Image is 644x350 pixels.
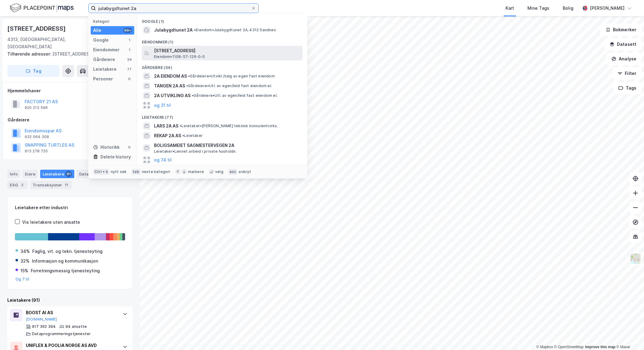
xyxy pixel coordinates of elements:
div: Gårdeiere (34) [137,60,307,71]
div: 0 [127,76,132,81]
div: Ctrl + k [93,169,110,175]
iframe: Chat Widget [614,321,644,350]
div: Dataprogrammeringstjenester [32,331,91,336]
span: Eiendom • 1108-57-126-0-0 [154,54,205,59]
div: Bolig [563,5,573,12]
div: 34 [127,57,132,62]
div: ESG [7,181,28,189]
div: Kategori [93,19,134,24]
span: 2A EIENDOM AS [154,73,187,80]
div: Transaksjoner [30,181,72,189]
span: Gårdeiere • Utl. av egen/leid fast eiendom el. [192,93,278,98]
button: Og 7 til [16,277,30,282]
input: Søk på adresse, matrikkel, gårdeiere, leietakere eller personer [96,4,251,13]
span: TANGEN 2A AS [154,82,185,90]
div: Historikk [93,144,120,151]
div: 15% [20,267,28,274]
div: Eiendommer (1) [137,35,307,46]
a: Improve this map [585,345,615,349]
div: 77 [127,67,132,72]
div: 34% [20,248,30,255]
div: neste kategori [142,169,170,174]
div: 4313, [GEOGRAPHIC_DATA], [GEOGRAPHIC_DATA] [7,36,101,50]
div: 917 362 394 [32,324,56,329]
div: Info [7,170,20,178]
div: 0 [127,145,132,150]
div: Gårdeiere [93,56,115,63]
span: Tilhørende adresser: [7,51,52,56]
img: Z [630,253,641,264]
span: 2A UTVIKLING AS [154,92,191,99]
div: markere [188,169,204,174]
span: Leietaker • [PERSON_NAME] teknisk konsulentvirks. [180,124,278,128]
button: Filter [612,67,642,80]
div: Gårdeiere [8,116,132,124]
img: logo.f888ab2527a4732fd821a326f86c7f29.svg [10,3,74,13]
button: Bokmerker [600,24,642,36]
div: [STREET_ADDRESS] [7,50,128,58]
button: Analyse [606,53,642,65]
span: Gårdeiere • Utl. av egen/leid fast eiendom el. [186,83,272,88]
div: Faglig, vit. og tekn. tjenesteyting [32,248,103,255]
span: • [188,74,190,78]
div: [PERSON_NAME] [590,5,625,12]
button: og 31 til [154,102,171,109]
div: 32% [20,257,30,265]
div: avbryt [239,169,251,174]
div: 920 213 596 [25,105,48,110]
div: Leietakere [93,66,117,73]
div: Hjemmelshaver [8,87,132,94]
span: REKAP 2A AS [154,132,181,139]
div: Leietakere (77) [137,110,307,121]
div: Informasjon og kommunikasjon [32,257,98,265]
div: velg [215,169,223,174]
span: [STREET_ADDRESS] [154,47,300,54]
div: 1 [127,47,132,52]
span: • [182,133,184,138]
span: Julabygdtunet 2A [154,26,193,34]
div: Google (1) [137,14,307,25]
button: Tags [613,82,642,94]
div: Kart [506,5,514,12]
div: [STREET_ADDRESS] [7,24,67,33]
button: og 74 til [154,156,172,164]
span: Gårdeiere • Utvikl./salg av egen fast eiendom [188,74,275,79]
div: nytt søk [111,169,127,174]
div: Forretningsmessig tjenesteyting [31,267,100,274]
div: Leietakere etter industri [15,204,125,211]
button: Tag [7,65,60,77]
div: Mine Tags [527,5,549,12]
div: esc [228,169,238,175]
div: Eiere [23,170,38,178]
div: Datasett [77,170,100,178]
div: Personer [93,75,113,83]
div: BOOST AI AS [26,309,117,316]
div: 1 [127,38,132,42]
div: Alle [93,27,101,34]
span: LARS 2A AS [154,122,178,130]
div: Google [93,36,109,44]
a: OpenStreetMap [554,345,584,349]
span: • [180,124,181,128]
a: Mapbox [536,345,553,349]
div: tab [131,169,141,175]
div: Eiendommer [93,46,120,53]
span: Eiendom • Julabygdtunet 2A, 4312 Sandnes [194,28,276,32]
div: 932 064 308 [25,134,49,139]
div: 99+ [123,28,132,33]
div: 2 [19,182,25,188]
div: 11 [63,182,69,188]
div: 913 278 720 [25,149,48,154]
div: Vis leietakere uten ansatte [22,219,80,226]
span: • [192,93,194,98]
div: Delete history [100,153,131,161]
button: [DOMAIN_NAME] [26,317,57,322]
div: Leietakere [40,170,74,178]
div: 94 ansatte [65,324,87,329]
button: Datasett [604,38,642,50]
span: Leietaker • Lønnet arbeid i private husholdn. [154,149,237,154]
span: • [186,83,188,88]
span: Leietaker [182,133,203,138]
div: 91 [65,171,72,177]
div: Kontrollprogram for chat [614,321,644,350]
